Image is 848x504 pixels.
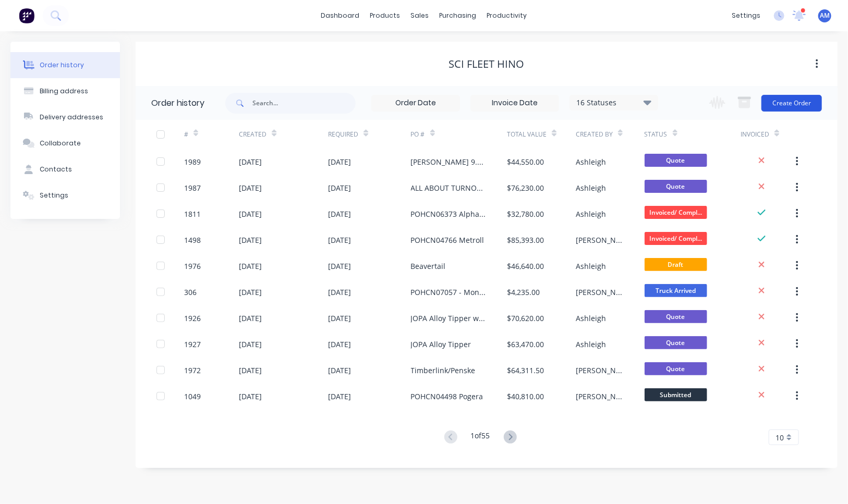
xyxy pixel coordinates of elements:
div: [DATE] [328,182,351,193]
div: Contacts [40,165,72,174]
div: [DATE] [239,287,262,298]
div: sales [406,8,434,23]
input: Order Date [372,95,459,111]
div: Required [328,130,358,139]
span: Quote [645,154,707,167]
div: products [365,8,406,23]
div: $64,311.50 [507,365,544,376]
span: Invoiced/ Compl... [645,232,707,245]
div: Invoiced [741,120,795,149]
span: Quote [645,362,707,375]
div: [DATE] [239,339,262,350]
div: purchasing [434,8,482,23]
div: [PERSON_NAME] [576,365,624,376]
div: 1498 [184,235,201,245]
div: [DATE] [239,235,262,245]
div: Delivery addresses [40,113,103,122]
span: AM [820,11,830,20]
div: Created By [576,120,645,149]
div: [DATE] [328,339,351,350]
div: [DATE] [328,261,351,272]
div: PO # [411,130,425,139]
span: Submitted [645,388,707,401]
div: POHCN04498 Pogera [411,391,483,402]
div: $4,235.00 [507,287,540,298]
div: 1976 [184,261,201,272]
button: Delivery addresses [10,104,120,130]
span: Draft [645,258,707,271]
div: $70,620.00 [507,313,544,324]
div: $46,640.00 [507,261,544,272]
div: Sci Fleet Hino [449,58,525,70]
div: Settings [40,191,68,200]
div: Status [645,120,741,149]
div: [DATE] [239,391,262,402]
div: [DATE] [328,235,351,245]
div: Billing address [40,87,88,96]
div: 1987 [184,182,201,193]
a: dashboard [316,8,365,23]
input: Invoice Date [471,95,559,111]
div: 1927 [184,339,201,350]
div: Invoiced [741,130,769,139]
span: Quote [645,336,707,349]
span: Invoiced/ Compl... [645,206,707,219]
img: Factory [19,8,34,23]
div: POHCN04766 Metroll [411,235,484,245]
div: Ashleigh [576,339,606,350]
span: Quote [645,310,707,323]
div: # [184,130,188,139]
div: [DATE] [328,313,351,324]
div: [DATE] [328,208,351,219]
div: [PERSON_NAME] [576,287,624,298]
button: Collaborate [10,130,120,156]
div: 1972 [184,365,201,376]
div: 1049 [184,391,201,402]
div: Status [645,130,668,139]
div: Timberlink/Penske [411,365,476,376]
div: Ashleigh [576,313,606,324]
div: $76,230.00 [507,182,544,193]
div: ALL ABOUT TURNOVER FC [411,182,487,193]
div: 1811 [184,208,201,219]
div: [DATE] [328,365,351,376]
div: productivity [482,8,532,23]
div: [PERSON_NAME] 9.1m Tray Rear Crane [411,156,487,167]
div: Order history [151,97,204,109]
div: Created [239,130,266,139]
div: 1926 [184,313,201,324]
div: $85,393.00 [507,235,544,245]
button: Order history [10,52,120,78]
span: Truck Arrived [645,284,707,297]
div: Ashleigh [576,182,606,193]
div: Total Value [507,130,547,139]
div: [DATE] [239,365,262,376]
input: Search... [252,93,356,114]
span: Quote [645,180,707,193]
span: 10 [776,432,784,443]
div: PO # [411,120,507,149]
div: JOPA Alloy Tipper [411,339,471,350]
div: POHCN07057 - Monadelphus [411,287,487,298]
div: settings [726,8,766,23]
div: [PERSON_NAME] [576,391,624,402]
div: [DATE] [239,261,262,272]
div: 1 of 55 [471,430,490,445]
div: Total Value [507,120,576,149]
div: Created By [576,130,613,139]
button: Contacts [10,156,120,182]
button: Settings [10,182,120,208]
div: # [184,120,239,149]
div: Collaborate [40,139,81,148]
div: $40,810.00 [507,391,544,402]
div: JOPA Alloy Tipper with Splitter [411,313,487,324]
div: [DATE] [239,313,262,324]
div: [DATE] [328,391,351,402]
div: 16 Statuses [570,97,658,108]
div: POHCN06373 AlphaGlass [411,208,487,219]
div: [DATE] [328,156,351,167]
div: 306 [184,287,197,298]
div: Beavertail [411,261,446,272]
div: Required [328,120,410,149]
div: [DATE] [328,287,351,298]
